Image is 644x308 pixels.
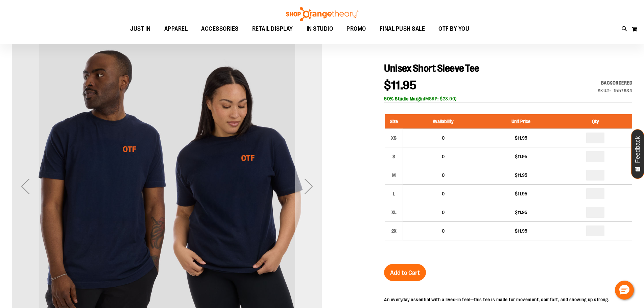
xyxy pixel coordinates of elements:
[631,129,644,179] button: Feedback - Show survey
[438,21,469,37] span: OTF BY YOU
[442,172,445,178] span: 0
[164,21,188,37] span: APPAREL
[442,191,445,196] span: 0
[389,226,399,236] div: 2X
[598,79,633,86] div: Availability
[389,207,399,217] div: XL
[389,151,399,162] div: S
[486,172,555,179] div: $11.95
[403,114,483,129] th: Availability
[194,21,245,37] a: ACCESSORIES
[483,114,558,129] th: Unit Price
[384,78,416,92] span: $11.95
[300,21,340,37] a: IN STUDIO
[384,63,479,74] span: Unisex Short Sleeve Tee
[390,269,420,277] span: Add to Cart
[384,296,609,303] p: An everyday essential with a lived-in feel—this tee is made for movement, comfort, and showing up...
[432,21,476,37] a: OTF BY YOU
[201,21,239,37] span: ACCESSORIES
[130,21,151,37] span: JUST IN
[384,264,426,281] button: Add to Cart
[285,7,359,21] img: Shop Orangetheory
[380,21,425,37] span: FINAL PUSH SALE
[614,87,633,94] div: 1557934
[252,21,293,37] span: RETAIL DISPLAY
[486,153,555,160] div: $11.95
[486,209,555,216] div: $11.95
[598,79,633,86] div: Backordered
[486,228,555,234] div: $11.95
[385,114,403,129] th: Size
[373,21,432,37] a: FINAL PUSH SALE
[340,21,373,37] a: PROMO
[598,88,611,93] strong: SKU
[442,154,445,159] span: 0
[389,133,399,143] div: XS
[486,135,555,141] div: $11.95
[559,114,632,129] th: Qty
[389,170,399,180] div: M
[442,228,445,234] span: 0
[245,21,300,37] a: RETAIL DISPLAY
[123,21,158,37] a: JUST IN
[384,96,424,101] b: 50% Studio Margin
[442,135,445,141] span: 0
[486,190,555,197] div: $11.95
[347,21,366,37] span: PROMO
[442,210,445,215] span: 0
[384,95,632,102] div: (MSRP: $23.90)
[635,136,641,163] span: Feedback
[307,21,333,37] span: IN STUDIO
[389,189,399,199] div: L
[615,281,634,300] button: Hello, have a question? Let’s chat.
[158,21,195,37] a: APPAREL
